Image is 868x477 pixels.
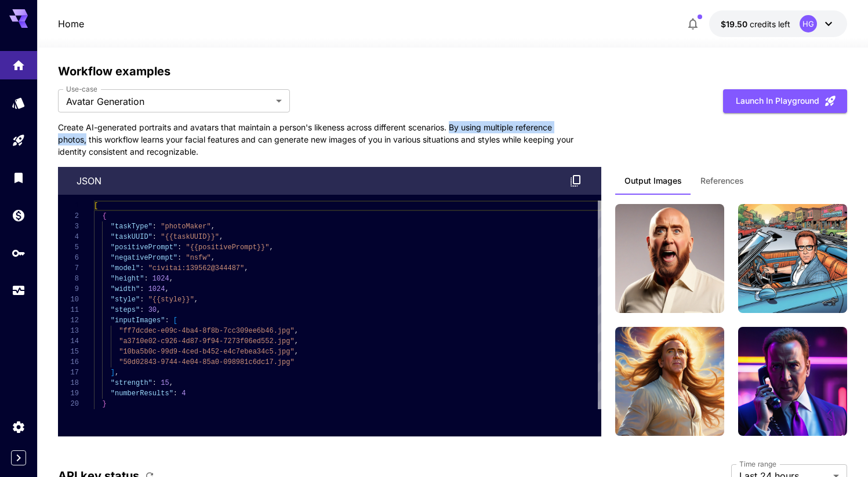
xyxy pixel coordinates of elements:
span: $19.50 [721,19,750,29]
span: , [295,327,299,335]
span: : [144,275,148,283]
img: man rwre long hair, enjoying sun and wind` - Style: `Fantasy art [615,327,724,436]
span: : [173,389,177,398]
div: 3 [58,221,79,232]
span: 30 [148,306,156,314]
p: Create AI-generated portraits and avatars that maintain a person's likeness across different scen... [58,121,580,158]
div: 4 [58,232,79,242]
div: 9 [58,284,79,294]
a: Home [58,17,84,31]
span: { [102,212,106,220]
span: , [165,285,169,293]
span: "ff7dcdec-e09c-4ba4-8f8b-7cc309ee6b46.jpg" [119,327,294,335]
div: 12 [58,315,79,326]
nav: breadcrumb [58,17,84,31]
div: API Keys [12,246,26,260]
span: "steps" [111,306,140,314]
span: "10ba5b0c-99d9-4ced-b452-e4c7ebea34c5.jpg" [119,348,294,356]
span: 1024 [152,275,169,283]
span: , [169,379,173,387]
img: man rwre in a convertible car [738,204,847,313]
span: , [169,275,173,283]
div: HG [800,15,817,32]
div: 18 [58,378,79,388]
div: Wallet [12,208,26,223]
span: References [700,176,744,186]
img: closeup man rwre on the phone, wearing a suit [738,327,847,436]
p: Workflow examples [58,63,847,80]
span: : [140,296,144,304]
div: 11 [58,305,79,315]
div: $19.49998 [721,18,790,30]
div: Library [12,170,26,185]
span: "model" [111,264,140,272]
span: credits left [750,19,790,29]
span: , [115,369,119,377]
div: 5 [58,242,79,253]
span: : [165,316,169,325]
span: , [194,296,198,304]
span: "numberResults" [111,389,173,398]
div: 1 [58,201,79,211]
span: , [219,233,223,241]
span: : [140,264,144,272]
span: : [140,285,144,293]
div: 2 [58,211,79,221]
span: "negativePrompt" [111,254,177,262]
div: 7 [58,263,79,274]
div: 14 [58,336,79,347]
span: "nsfw" [186,254,210,262]
span: [ [173,316,177,325]
div: 20 [58,399,79,409]
span: "inputImages" [111,316,165,325]
div: 19 [58,388,79,399]
span: [ [94,202,98,210]
div: 8 [58,274,79,284]
span: "{{positivePrompt}}" [186,243,269,252]
span: ] [111,369,115,377]
span: "50d02843-9744-4e04-85a0-098981c6dc17.jpg" [119,358,294,366]
div: Home [12,58,26,72]
span: : [177,243,181,252]
div: 13 [58,326,79,336]
button: Launch in Playground [723,89,847,113]
span: "taskUUID" [111,233,152,241]
div: Playground [12,133,26,148]
div: 10 [58,294,79,305]
span: "width" [111,285,140,293]
span: 4 [181,389,186,398]
span: "style" [111,296,140,304]
span: : [140,306,144,314]
label: Time range [739,459,776,469]
span: "positivePrompt" [111,243,177,252]
span: , [269,243,273,252]
span: "{{taskUUID}}" [161,233,219,241]
span: "taskType" [111,223,152,231]
div: 15 [58,347,79,357]
span: "photoMaker" [161,223,210,231]
span: "strength" [111,379,152,387]
img: man rwre long hair, enjoying sun and wind [615,204,724,313]
div: Models [12,96,26,110]
div: 6 [58,253,79,263]
label: Use-case [66,84,97,94]
span: } [102,400,106,408]
button: Expand sidebar [11,450,26,465]
span: 15 [161,379,169,387]
button: $19.49998HG [709,10,847,37]
span: "height" [111,275,144,283]
div: Usage [12,283,26,298]
div: 16 [58,357,79,367]
span: , [210,254,215,262]
p: json [77,174,101,188]
span: : [152,379,157,387]
span: Avatar Generation [66,94,271,108]
span: , [295,348,299,356]
span: : [152,223,157,231]
div: 17 [58,367,79,378]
